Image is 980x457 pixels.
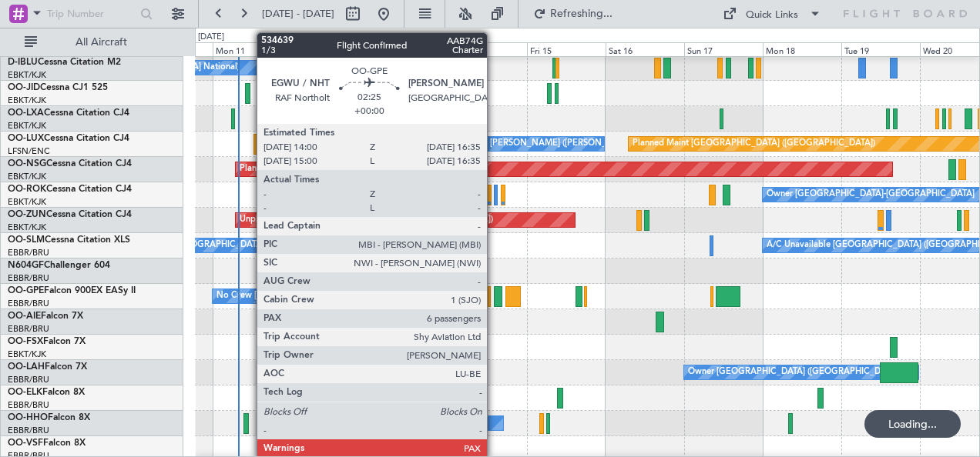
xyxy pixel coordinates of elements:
[549,8,614,19] span: Refreshing...
[8,108,44,118] span: OO-LXA
[8,95,46,106] a: EBKT/KJK
[8,145,50,157] a: LFSN/ENC
[8,83,108,92] a: OO-JIDCessna CJ1 525
[8,247,49,259] a: EBBR/BRU
[8,312,41,321] span: OO-AIE
[8,439,86,448] a: OO-VSFFalcon 8X
[8,159,46,168] span: OO-NSG
[527,42,606,56] div: Fri 15
[8,210,132,219] a: OO-ZUNCessna Citation CJ4
[8,134,44,143] span: OO-LUX
[763,42,841,56] div: Mon 18
[8,323,49,335] a: EBBR/BRU
[8,185,46,194] span: OO-ROK
[138,234,396,257] div: No Crew [GEOGRAPHIC_DATA] ([GEOGRAPHIC_DATA] National)
[452,132,637,155] div: No Crew [PERSON_NAME] ([PERSON_NAME])
[8,374,49,385] a: EBBR/BRU
[8,439,43,448] span: OO-VSF
[240,158,482,181] div: Planned Maint [GEOGRAPHIC_DATA] ([GEOGRAPHIC_DATA])
[8,196,46,208] a: EBKT/KJK
[746,8,798,23] div: Quick Links
[8,362,87,372] a: OO-LAHFalcon 7X
[216,285,475,308] div: No Crew [GEOGRAPHIC_DATA] ([GEOGRAPHIC_DATA] National)
[8,83,40,92] span: OO-JID
[291,42,370,56] div: Tue 12
[8,286,136,295] a: OO-GPEFalcon 900EX EASy II
[8,171,46,182] a: EBKT/KJK
[8,58,38,67] span: D-IBLU
[8,69,46,81] a: EBKT/KJK
[8,272,49,284] a: EBBR/BRU
[47,2,136,25] input: Trip Number
[17,30,167,55] button: All Aircraft
[8,413,90,422] a: OO-HHOFalcon 8X
[8,58,121,67] a: D-IBLUCessna Citation M2
[8,337,86,346] a: OO-FSXFalcon 7X
[8,425,49,436] a: EBBR/BRU
[526,2,619,26] button: Refreshing...
[8,298,49,309] a: EBBR/BRU
[8,261,110,270] a: N604GFChallenger 604
[40,37,163,48] span: All Aircraft
[448,42,527,56] div: Thu 14
[262,7,334,21] span: [DATE] - [DATE]
[8,235,130,245] a: OO-SLMCessna Citation XLS
[606,42,684,56] div: Sat 16
[8,413,48,422] span: OO-HHO
[8,222,46,233] a: EBKT/KJK
[864,410,961,438] div: Loading...
[8,362,45,372] span: OO-LAH
[688,361,937,384] div: Owner [GEOGRAPHIC_DATA] ([GEOGRAPHIC_DATA] National)
[8,337,43,346] span: OO-FSX
[8,286,44,295] span: OO-GPE
[715,2,829,26] button: Quick Links
[8,210,46,219] span: OO-ZUN
[8,185,132,194] a: OO-ROKCessna Citation CJ4
[213,42,291,56] div: Mon 11
[8,261,44,270] span: N604GF
[684,42,763,56] div: Sun 17
[8,349,46,360] a: EBKT/KJK
[841,42,920,56] div: Tue 19
[198,31,224,44] div: [DATE]
[240,208,493,232] div: Unplanned Maint [GEOGRAPHIC_DATA] ([GEOGRAPHIC_DATA])
[767,183,975,206] div: Owner [GEOGRAPHIC_DATA]-[GEOGRAPHIC_DATA]
[8,159,132,168] a: OO-NSGCessna Citation CJ4
[8,120,46,132] a: EBKT/KJK
[8,235,45,245] span: OO-SLM
[8,312,83,321] a: OO-AIEFalcon 7X
[8,108,129,118] a: OO-LXACessna Citation CJ4
[8,134,129,143] a: OO-LUXCessna Citation CJ4
[318,412,453,435] div: A/C Unavailable Geneva (Cointrin)
[8,399,49,411] a: EBBR/BRU
[8,388,42,397] span: OO-ELK
[633,132,875,155] div: Planned Maint [GEOGRAPHIC_DATA] ([GEOGRAPHIC_DATA])
[8,388,85,397] a: OO-ELKFalcon 8X
[370,42,448,56] div: Wed 13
